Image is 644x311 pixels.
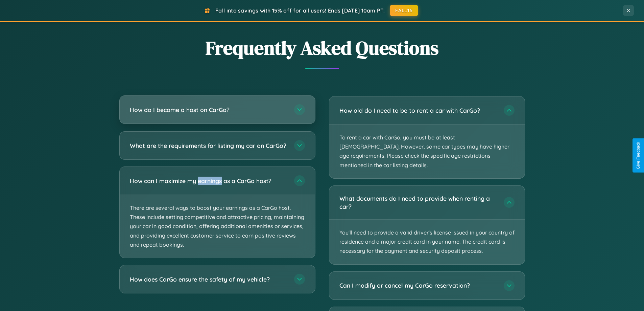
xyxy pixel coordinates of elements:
[636,142,641,169] div: Give Feedback
[119,35,525,61] h2: Frequently Asked Questions
[339,194,497,211] h3: What documents do I need to provide when renting a car?
[130,141,287,150] h3: What are the requirements for listing my car on CarGo?
[130,106,287,114] h3: How do I become a host on CarGo?
[130,177,287,185] h3: How can I maximize my earnings as a CarGo host?
[215,7,385,14] span: Fall into savings with 15% off for all users! Ends [DATE] 10am PT.
[120,195,315,258] p: There are several ways to boost your earnings as a CarGo host. These include setting competitive ...
[390,5,418,16] button: FALL15
[339,106,497,115] h3: How old do I need to be to rent a car with CarGo?
[329,220,525,264] p: You'll need to provide a valid driver's license issued in your country of residence and a major c...
[130,275,287,284] h3: How does CarGo ensure the safety of my vehicle?
[339,281,497,290] h3: Can I modify or cancel my CarGo reservation?
[329,125,525,178] p: To rent a car with CarGo, you must be at least [DEMOGRAPHIC_DATA]. However, some car types may ha...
